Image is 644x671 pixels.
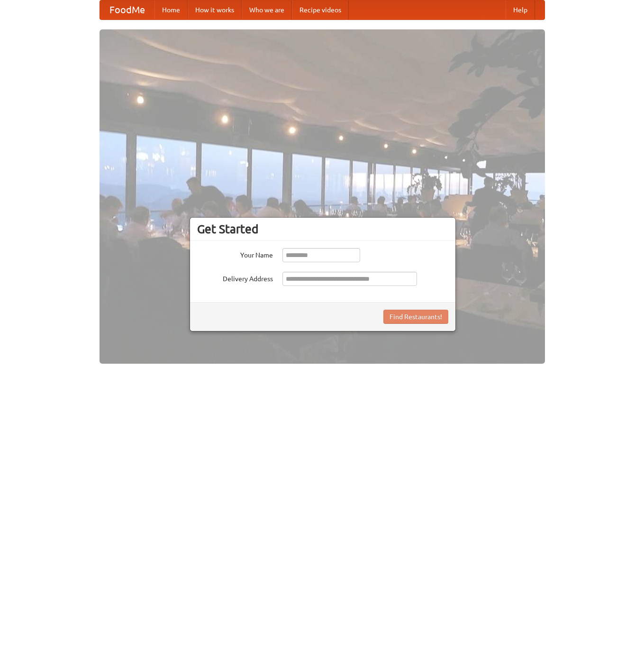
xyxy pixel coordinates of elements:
[197,272,273,284] label: Delivery Address
[154,0,188,19] a: Home
[188,0,242,19] a: How it works
[292,0,349,19] a: Recipe videos
[242,0,292,19] a: Who we are
[197,222,448,236] h3: Get Started
[100,0,154,19] a: FoodMe
[506,0,535,19] a: Help
[197,248,273,260] label: Your Name
[383,310,448,324] button: Find Restaurants!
